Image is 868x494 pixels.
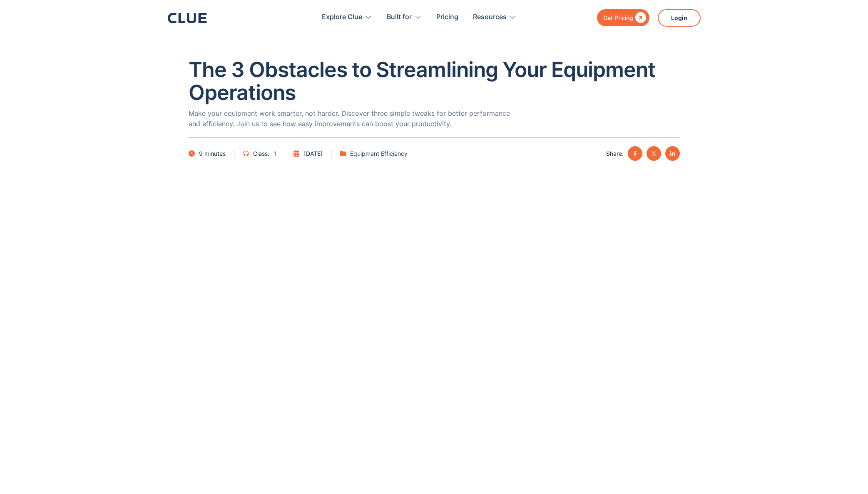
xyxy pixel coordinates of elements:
div: 1 [274,148,276,159]
div: Class: [253,148,269,159]
div: Explore Clue [322,4,372,30]
iframe: YouTube embed [189,190,680,466]
div: Share: [606,148,624,159]
img: clock icon [189,150,195,157]
h1: The 3 Obstacles to Streamlining Your Equipment Operations [189,58,680,104]
div:  [633,12,646,23]
a: Equipment Efficiency [350,148,408,159]
div: Built for [387,4,422,30]
div: [DATE] [304,148,323,159]
a: Login [658,9,701,27]
div: 9 minutes [199,148,226,159]
div: Resources [473,4,507,30]
a: Get Pricing [597,9,649,26]
a: Pricing [436,4,458,30]
img: headphones icon [243,150,249,157]
div: Built for [387,4,412,30]
img: folder icon [340,150,346,157]
img: twitter X icon [651,151,657,156]
img: facebook icon [632,151,638,156]
img: Calendar scheduling icon [293,150,300,157]
p: Make your equipment work smarter, not harder. Discover three simple tweaks for better performance... [189,108,513,129]
div: Resources [473,4,517,30]
div: Get Pricing [603,12,633,23]
img: linkedin icon [670,151,675,156]
div: Explore Clue [322,4,362,30]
